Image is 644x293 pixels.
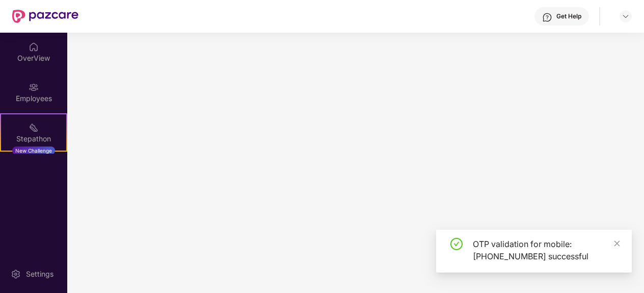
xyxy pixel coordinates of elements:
[1,134,66,144] div: Stepathon
[450,238,463,250] span: check-circle
[473,238,620,262] div: OTP validation for mobile: [PHONE_NUMBER] successful
[29,82,39,92] img: svg+xml;base64,PHN2ZyBpZD0iRW1wbG95ZWVzIiB4bWxucz0iaHR0cDovL3d3dy53My5vcmcvMjAwMC9zdmciIHdpZHRoPS...
[556,12,581,20] div: Get Help
[622,12,630,20] img: svg+xml;base64,PHN2ZyBpZD0iRHJvcGRvd24tMzJ4MzIiIHhtbG5zPSJodHRwOi8vd3d3LnczLm9yZy8yMDAwL3N2ZyIgd2...
[29,123,39,133] img: svg+xml;base64,PHN2ZyB4bWxucz0iaHR0cDovL3d3dy53My5vcmcvMjAwMC9zdmciIHdpZHRoPSIyMSIgaGVpZ2h0PSIyMC...
[11,269,21,279] img: svg+xml;base64,PHN2ZyBpZD0iU2V0dGluZy0yMHgyMCIgeG1sbnM9Imh0dHA6Ly93d3cudzMub3JnLzIwMDAvc3ZnIiB3aW...
[613,240,621,247] span: close
[12,10,78,23] img: New Pazcare Logo
[29,42,39,52] img: svg+xml;base64,PHN2ZyBpZD0iSG9tZSIgeG1sbnM9Imh0dHA6Ly93d3cudzMub3JnLzIwMDAvc3ZnIiB3aWR0aD0iMjAiIG...
[23,269,57,279] div: Settings
[542,12,552,22] img: svg+xml;base64,PHN2ZyBpZD0iSGVscC0zMngzMiIgeG1sbnM9Imh0dHA6Ly93d3cudzMub3JnLzIwMDAvc3ZnIiB3aWR0aD...
[12,146,55,155] div: New Challenge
